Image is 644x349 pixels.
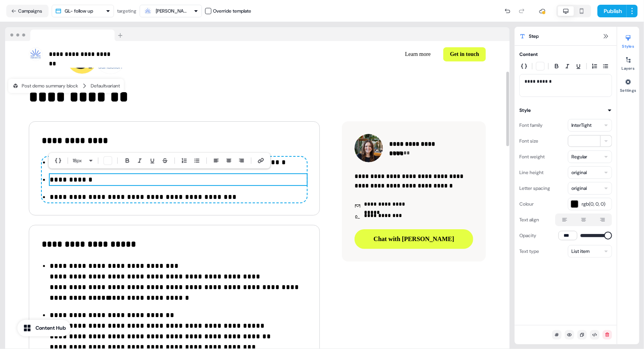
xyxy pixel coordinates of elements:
[597,5,627,17] button: Publish
[571,184,587,192] div: original
[568,198,612,210] button: rgb(0, 0, 0)
[12,82,78,90] div: Post demo summary block
[519,198,534,210] div: Colour
[17,320,71,336] button: Content Hub
[117,7,136,15] div: targeting
[91,82,120,90] div: Default variant
[519,135,538,147] div: Font size
[140,5,202,17] button: [PERSON_NAME]
[519,166,543,179] div: Line height
[519,106,612,114] button: Style
[73,157,82,165] span: 18 px
[529,32,539,40] span: Step
[571,121,592,129] div: InterTight
[519,213,539,226] div: Text align
[617,76,639,93] button: Settings
[617,32,639,49] button: Styles
[355,229,473,249] button: Chat with [PERSON_NAME]
[519,182,550,195] div: Letter spacing
[261,47,486,61] div: Learn moreGet in touch
[69,156,88,165] button: 18px
[519,106,531,114] div: Style
[156,7,187,15] div: [PERSON_NAME]
[355,215,361,221] img: Icon
[443,47,486,61] button: Get in touch
[399,47,437,61] button: Learn more
[6,5,49,17] button: Campaigns
[519,50,538,58] div: Content
[355,134,383,162] img: Contact photo
[617,54,639,71] button: Layers
[213,7,251,15] div: Override template
[571,169,587,176] div: original
[571,247,590,255] div: List item
[65,7,93,15] div: GL- follow up
[519,245,539,258] div: Text type
[5,27,126,41] img: Browser topbar
[571,153,587,161] div: Regular
[582,200,609,208] span: rgb(0, 0, 0)
[568,119,612,132] button: InterTight
[35,324,66,332] div: Content Hub
[355,203,361,210] img: Icon
[519,229,536,242] div: Opacity
[519,119,543,132] div: Font family
[519,150,545,163] div: Font weight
